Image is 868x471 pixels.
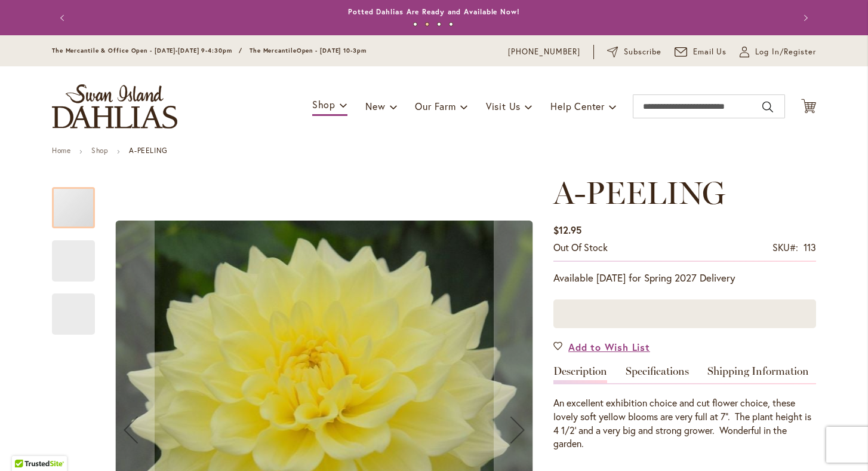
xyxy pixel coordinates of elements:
[312,98,335,111] span: Shop
[553,396,816,451] div: An excellent exhibition choice and cut flower choice, these lovely soft yellow blooms are very fu...
[415,100,455,112] span: Our Farm
[52,282,95,335] div: A-Peeling
[707,366,809,383] a: Shipping Information
[365,100,385,112] span: New
[437,22,441,26] button: 3 of 4
[553,241,608,255] div: Availability
[740,46,816,58] a: Log In/Register
[693,46,727,58] span: Email Us
[52,146,70,155] a: Home
[553,271,816,285] p: Available [DATE] for Spring 2027 Delivery
[413,22,417,26] button: 1 of 4
[772,241,798,253] strong: SKU
[52,228,107,282] div: A-Peeling
[486,100,521,112] span: Visit Us
[129,146,167,155] strong: A-PEELING
[297,47,367,54] span: Open - [DATE] 10-3pm
[553,224,581,236] span: $12.95
[348,7,520,16] a: Potted Dahlias Are Ready and Available Now!
[755,46,816,58] span: Log In/Register
[553,366,816,451] div: Detailed Product Info
[553,174,725,212] span: A-PEELING
[449,22,453,26] button: 4 of 4
[568,340,650,354] span: Add to Wish List
[675,46,727,58] a: Email Us
[792,6,816,30] button: Next
[607,46,661,58] a: Subscribe
[553,340,650,354] a: Add to Wish List
[508,46,580,58] a: [PHONE_NUMBER]
[550,100,605,112] span: Help Center
[9,429,42,462] iframe: Launch Accessibility Center
[553,366,607,383] a: Description
[624,46,661,58] span: Subscribe
[52,84,177,129] a: store logo
[553,241,608,253] span: Out of stock
[52,175,107,228] div: A-Peeling
[52,6,76,30] button: Previous
[91,146,108,155] a: Shop
[626,366,689,383] a: Specifications
[425,22,429,26] button: 2 of 4
[52,47,297,54] span: The Mercantile & Office Open - [DATE]-[DATE] 9-4:30pm / The Mercantile
[804,241,816,255] div: 113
